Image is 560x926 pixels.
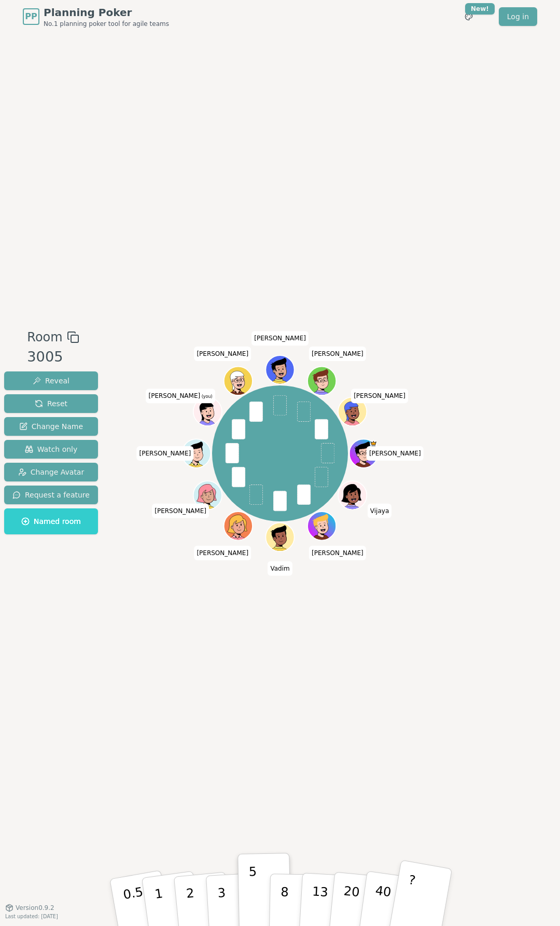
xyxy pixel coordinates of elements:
div: New! [465,3,495,15]
button: Named room [4,508,98,534]
span: PP [25,10,37,23]
span: Change Name [19,421,83,432]
button: Version0.9.2 [5,904,54,912]
a: Log in [499,7,537,26]
span: Click to change your name [309,546,366,560]
p: 5 [249,864,258,920]
button: Change Avatar [4,463,98,481]
span: Reset [35,398,67,409]
span: (you) [200,394,213,399]
span: Version 0.9.2 [16,904,54,912]
span: Click to change your name [251,331,309,345]
span: Last updated: [DATE] [5,914,58,919]
span: Matt is the host [370,440,377,447]
button: Reveal [4,371,98,390]
span: Click to change your name [194,347,251,361]
button: Watch only [4,440,98,459]
span: No.1 planning poker tool for agile teams [44,20,169,28]
span: Click to change your name [194,546,251,560]
div: 3005 [27,347,79,368]
span: Click to change your name [368,503,391,518]
button: Change Name [4,417,98,436]
span: Watch only [25,444,78,454]
span: Named room [21,516,81,527]
span: Click to change your name [309,347,366,361]
a: PPPlanning PokerNo.1 planning poker tool for agile teams [23,5,169,28]
span: Click to change your name [367,446,424,461]
span: Click to change your name [268,561,292,575]
span: Planning Poker [44,5,169,20]
button: Click to change your avatar [194,398,221,425]
button: Request a feature [4,486,98,504]
span: Request a feature [12,490,90,500]
span: Click to change your name [152,503,209,518]
button: Reset [4,394,98,413]
span: Click to change your name [351,389,408,403]
span: Click to change your name [146,389,215,403]
button: New! [459,7,478,26]
span: Click to change your name [137,446,194,461]
span: Change Avatar [18,467,85,477]
span: Reveal [33,376,69,386]
span: Room [27,328,62,347]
